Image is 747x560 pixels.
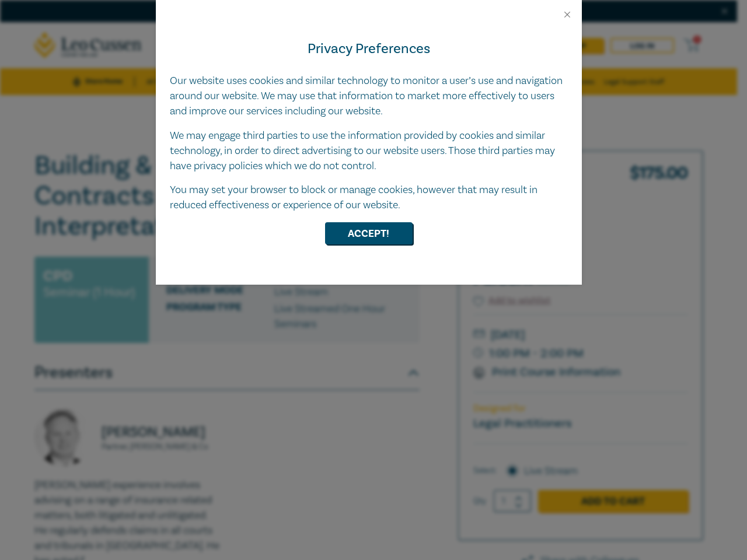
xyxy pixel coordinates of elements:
[325,222,413,244] button: Accept!
[170,128,568,174] p: We may engage third parties to use the information provided by cookies and similar technology, in...
[562,9,573,20] button: Close
[170,73,568,119] p: Our website uses cookies and similar technology to monitor a user’s use and navigation around our...
[170,38,568,60] h4: Privacy Preferences
[170,183,568,213] p: You may set your browser to block or manage cookies, however that may result in reduced effective...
